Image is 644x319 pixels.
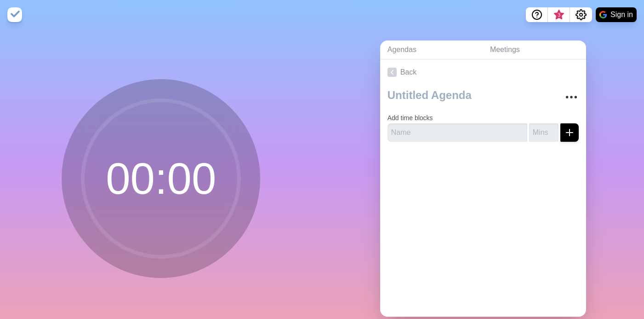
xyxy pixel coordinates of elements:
input: Name [388,123,527,142]
label: Add time blocks [388,114,433,122]
input: Mins [529,123,559,142]
a: Back [380,59,586,85]
a: Agendas [380,41,483,59]
img: timeblocks logo [7,7,22,22]
button: More [562,88,581,106]
button: Sign in [596,7,637,22]
a: Meetings [483,41,586,59]
button: Help [526,7,548,22]
button: What’s new [548,7,570,22]
img: google logo [599,11,607,18]
span: 3 [555,12,563,19]
button: Settings [570,7,592,22]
